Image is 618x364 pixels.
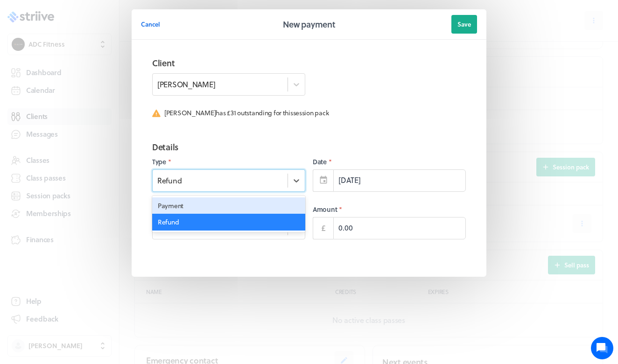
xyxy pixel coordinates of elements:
[333,169,466,192] input: Select...
[152,157,305,167] label: Type
[152,56,466,70] h2: Client
[60,114,112,122] span: New conversation
[157,175,182,185] div: Refund
[141,20,160,28] span: Cancel
[141,15,160,34] button: Cancel
[14,62,173,92] h2: We're here to help. Ask us anything!
[152,197,305,214] div: Payment
[457,20,471,28] span: Save
[157,79,215,90] div: [PERSON_NAME]
[313,217,333,239] div: £
[591,337,613,359] iframe: gist-messenger-bubble-iframe
[152,140,466,154] h2: Details
[164,108,466,118] span: [PERSON_NAME] has £31 outstanding for this session pack
[14,45,173,60] h1: Hi [PERSON_NAME]
[14,109,172,127] button: New conversation
[283,18,336,31] h2: New payment
[313,205,466,214] label: Amount
[152,214,305,231] div: Refund
[157,223,183,233] div: Select...
[27,161,167,179] input: Search articles
[313,157,466,167] label: Date
[13,145,174,156] p: Find an answer quickly
[451,15,477,34] button: Save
